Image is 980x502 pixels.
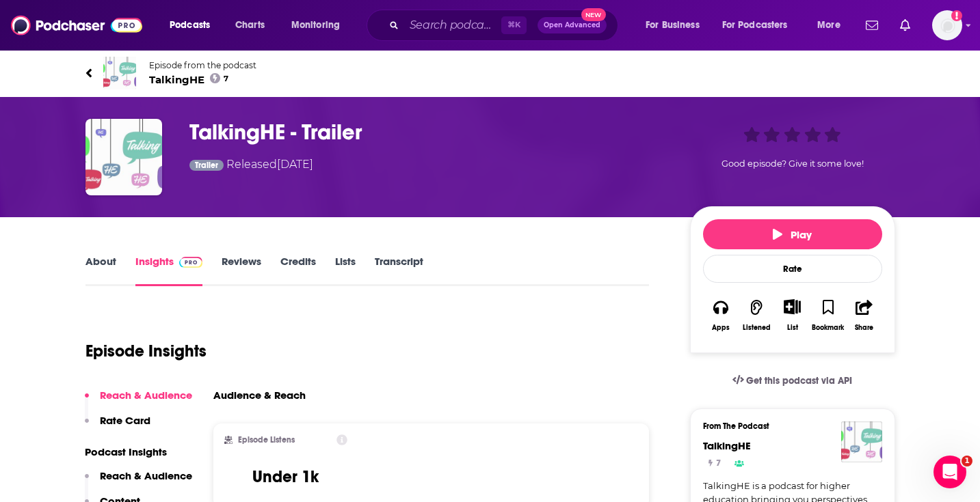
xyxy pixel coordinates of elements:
div: Share [855,324,873,332]
svg: Add a profile image [951,10,962,21]
a: Lists [335,255,356,286]
button: open menu [282,14,358,36]
a: Transcript [375,255,423,286]
img: User Profile [932,10,962,40]
span: Open Advanced [544,22,600,29]
span: More [817,16,840,35]
a: Get this podcast via API [721,364,864,398]
p: Rate Card [100,414,150,427]
button: Reach & Audience [85,389,192,414]
span: Get this podcast via API [746,375,852,387]
button: Show More Button [778,299,806,314]
span: 7 [716,457,721,471]
div: Rate [703,255,882,283]
a: 7 [703,458,726,469]
button: Share [846,290,882,340]
span: Monitoring [291,16,340,35]
a: Reviews [222,255,261,286]
button: Show profile menu [932,10,962,40]
iframe: Intercom live chat [933,456,966,488]
span: Episode from the podcast [149,60,256,70]
button: open menu [808,14,858,36]
button: Open AdvancedNew [538,17,607,33]
span: Charts [235,16,265,35]
button: open menu [160,14,228,36]
span: Good episode? Give it some love! [721,158,864,169]
img: TalkingHE [103,57,136,89]
input: Search podcasts, credits, & more... [404,14,501,36]
div: Listened [743,324,771,332]
span: Play [773,228,812,241]
div: Show More ButtonList [774,290,810,340]
div: Search podcasts, credits, & more... [380,10,631,41]
span: 1 [962,456,972,466]
img: Podchaser - Follow, Share and Rate Podcasts [11,12,142,38]
span: 7 [224,76,228,82]
a: Charts [226,14,273,36]
p: Reach & Audience [100,469,192,482]
button: open menu [713,14,808,36]
button: Bookmark [810,290,846,340]
button: open menu [636,14,717,36]
h2: Episode Listens [238,435,295,445]
span: Podcasts [170,16,210,35]
img: TalkingHE - Trailer [85,119,162,195]
h3: From The Podcast [703,421,871,431]
button: Reach & Audience [85,469,192,494]
a: Show notifications dropdown [895,14,916,37]
span: Logged in as systemsteam [932,10,962,40]
span: Trailer [195,161,218,169]
span: New [581,8,606,21]
h3: Under 1k [252,466,319,487]
a: InsightsPodchaser Pro [135,255,203,286]
img: Podchaser Pro [179,257,203,268]
h3: Audience & Reach [213,389,306,402]
button: Play [703,219,882,249]
a: Show notifications dropdown [860,14,884,37]
p: Reach & Audience [100,389,192,402]
span: For Podcasters [722,16,788,35]
a: TalkingHEEpisode from the podcastTalkingHE7 [85,57,895,89]
a: Credits [280,255,316,286]
button: Listened [739,290,774,340]
a: About [85,255,116,286]
div: Apps [712,324,730,332]
div: Released [DATE] [189,156,314,175]
p: Podcast Insights [85,445,192,458]
a: TalkingHE [703,439,751,452]
button: Rate Card [85,414,150,439]
img: TalkingHE [841,421,882,462]
button: Apps [703,290,739,340]
span: For Business [646,16,700,35]
span: ⌘ K [501,16,527,34]
div: List [787,323,798,332]
span: TalkingHE [149,73,256,86]
div: Bookmark [812,324,844,332]
h3: TalkingHE - Trailer [189,119,668,145]
h1: Episode Insights [85,341,207,361]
